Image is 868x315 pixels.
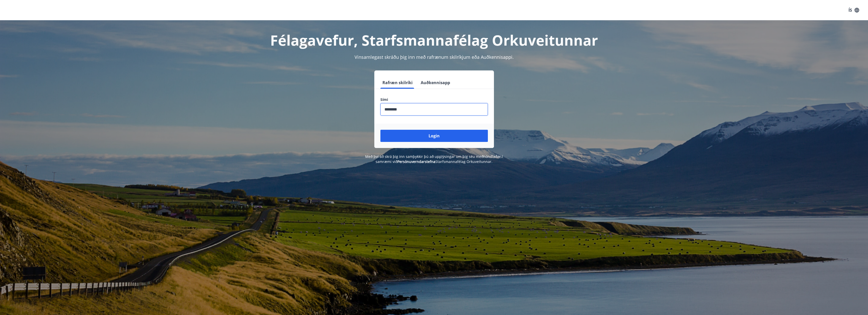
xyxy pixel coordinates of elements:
[258,30,611,50] h1: Félagavefur, Starfsmannafélag Orkuveitunnar
[365,154,503,164] span: Með því að skrá þig inn samþykkir þú að upplýsingar um þig séu meðhöndlaðar í samræmi við Starfsm...
[380,130,488,142] button: Login
[380,77,415,89] button: Rafræn skilríki
[419,77,452,89] button: Auðkennisapp
[397,159,435,164] a: Persónuverndarstefna
[380,97,488,102] label: Sími
[846,6,862,15] button: ÍS
[355,54,514,60] span: Vinsamlegast skráðu þig inn með rafrænum skilríkjum eða Auðkennisappi.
